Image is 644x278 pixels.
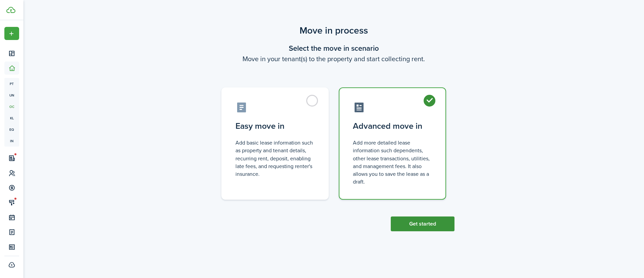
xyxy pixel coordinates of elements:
img: TenantCloud [6,7,15,13]
a: pt [4,78,19,89]
a: eq [4,124,19,135]
control-radio-card-description: Add basic lease information such as property and tenant details, recurring rent, deposit, enablin... [235,139,315,178]
scenario-title: Move in process [213,24,454,38]
control-radio-card-title: Easy move in [235,120,315,132]
button: Get started [391,216,454,231]
a: oc [4,101,19,112]
wizard-step-header-description: Move in your tenant(s) to the property and start collecting rent. [213,54,454,64]
control-radio-card-description: Add more detailed lease information such dependents, other lease transactions, utilities, and man... [353,139,432,186]
a: un [4,89,19,101]
a: kl [4,112,19,124]
a: in [4,135,19,147]
wizard-step-header-title: Select the move in scenario [213,43,454,54]
control-radio-card-title: Advanced move in [353,120,432,132]
button: Open menu [4,27,19,40]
